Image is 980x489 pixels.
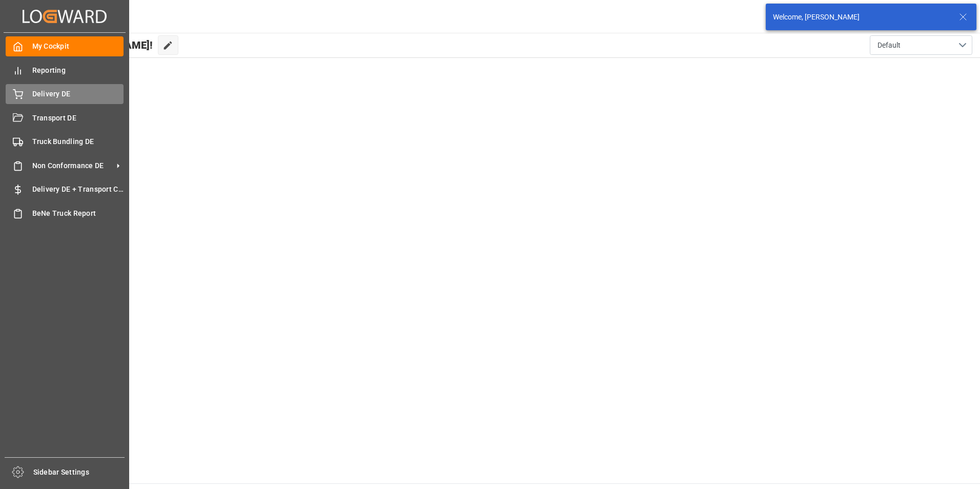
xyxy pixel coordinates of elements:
span: My Cockpit [32,41,124,52]
span: Delivery DE + Transport Cost [32,184,124,195]
span: Hello [PERSON_NAME]! [43,35,153,55]
a: My Cockpit [6,36,124,56]
span: Sidebar Settings [33,467,125,478]
span: BeNe Truck Report [32,208,124,219]
span: Truck Bundling DE [32,136,124,147]
a: Delivery DE + Transport Cost [6,179,124,199]
span: Default [877,40,901,51]
a: Transport DE [6,108,124,128]
span: Non Conformance DE [32,160,113,171]
a: Reporting [6,60,124,80]
button: open menu [870,35,972,55]
span: Transport DE [32,113,124,124]
a: BeNe Truck Report [6,203,124,223]
a: Truck Bundling DE [6,132,124,152]
div: Welcome, [PERSON_NAME] [773,12,949,23]
a: Delivery DE [6,84,124,104]
span: Reporting [32,65,124,76]
span: Delivery DE [32,89,124,99]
